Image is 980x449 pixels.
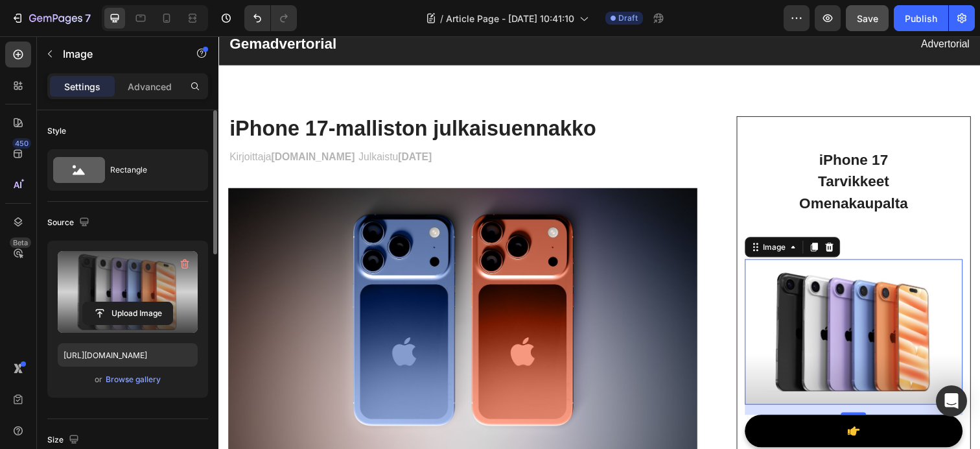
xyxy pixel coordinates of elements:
span: Draft [618,12,638,24]
div: Beta [10,237,31,248]
div: Rich Text Editor. Editing area: main [141,113,218,134]
div: 450 [12,138,31,149]
iframe: Design area [218,36,980,449]
strong: [DATE] [183,117,218,128]
strong: [DOMAIN_NAME] [54,117,139,128]
p: Julkaistu [143,114,217,133]
h2: Rich Text Editor. Editing area: main [591,114,705,184]
span: or [95,372,102,387]
p: Settings [64,80,100,93]
p: iPhone 17 Tarvikkeet Omenakaupalta [592,115,704,182]
h2: Rich Text Editor. Editing area: main [10,82,489,108]
div: Image [554,210,581,221]
div: Source [47,214,92,232]
div: Rectangle [110,155,189,185]
div: Open Intercom Messenger [936,385,967,417]
div: Style [47,125,66,137]
p: iPhone 17-malliston julkaisuennakko [11,83,487,106]
button: Publish [894,5,948,31]
p: Advanced [128,80,172,93]
div: Rich Text Editor. Editing area: main [10,113,140,134]
div: Publish [905,12,937,25]
span: Article Page - [DATE] 10:41:10 [446,12,574,25]
button: Upload Image [82,302,173,325]
div: Size [47,431,82,449]
img: Alt Image [537,228,760,376]
button: 7 [5,5,97,31]
p: 7 [85,10,91,26]
span: Save [857,13,878,24]
p: Image [63,46,173,62]
button: Save [846,5,889,31]
div: Browse gallery [106,374,161,385]
button: Browse gallery [105,373,161,386]
p: Kirjoittaja [11,114,139,133]
div: Undo/Redo [244,5,297,31]
span: / [440,12,443,25]
input: https://example.com/image.jpg [58,343,198,367]
img: Alt Image [10,155,489,424]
